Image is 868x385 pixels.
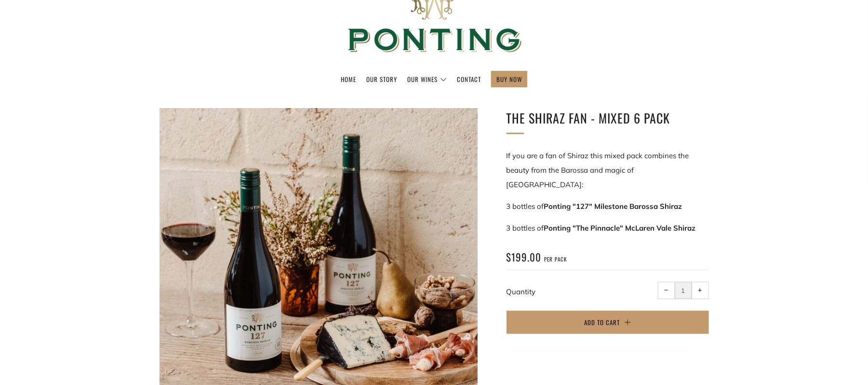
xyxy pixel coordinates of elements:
[698,288,702,292] span: +
[507,311,709,334] button: Add to Cart
[507,108,709,128] h1: The Shiraz Fan - Mixed 6 Pack
[407,71,447,87] a: Our Wines
[507,221,709,235] p: 3 bottles of
[507,149,709,192] p: If you are a fan of Shiraz this mixed pack combines the beauty from the Barossa and magic of [GEO...
[366,71,397,87] a: Our Story
[544,223,696,233] strong: Ponting "The Pinnacle" McLaren Vale Shiraz
[341,71,356,87] a: Home
[545,256,567,263] span: per pack
[507,287,536,296] label: Quantity
[664,288,668,292] span: −
[457,71,481,87] a: Contact
[584,317,620,327] span: Add to Cart
[496,71,522,87] a: BUY NOW
[507,199,709,214] p: 3 bottles of
[675,282,692,299] input: quantity
[544,202,682,211] strong: Ponting "127" Milestone Barossa Shiraz
[507,249,542,264] span: $199.00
